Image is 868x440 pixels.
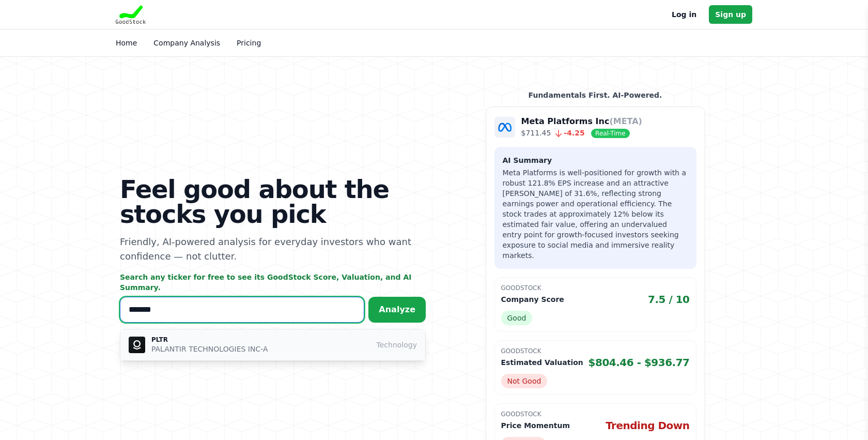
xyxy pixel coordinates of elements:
a: Pricing [237,39,261,47]
span: Analyze [379,305,415,314]
p: GoodStock [501,284,690,292]
p: Price Momentum [501,420,570,431]
h1: Feel good about the stocks you pick [120,177,426,226]
span: Technology [377,340,417,350]
p: Fundamentals First. AI-Powered. [486,90,705,100]
span: $804.46 - $936.77 [588,355,690,370]
a: Company Analysis [153,39,220,47]
span: Trending Down [606,418,689,433]
img: Company Logo [494,117,515,138]
button: Analyze [368,297,426,323]
p: Meta Platforms is well-positioned for growth with a robust 121.8% EPS increase and an attractive ... [503,168,688,261]
p: Estimated Valuation [501,357,583,368]
span: -4.25 [551,129,584,137]
img: Goodstock Logo [116,5,146,24]
h3: AI Summary [503,155,688,165]
span: Good [501,311,533,325]
a: Home [116,39,137,47]
img: PLTR [129,337,145,353]
button: PLTR PLTR PALANTIR TECHNOLOGIES INC-A Technology [120,329,425,360]
span: Not Good [501,374,548,388]
span: (META) [609,116,642,126]
p: Meta Platforms Inc [521,115,642,128]
p: Search any ticker for free to see its GoodStock Score, Valuation, and AI Summary. [120,272,426,293]
p: PLTR [151,336,268,344]
p: $711.45 [521,128,642,139]
span: 7.5 / 10 [648,292,690,307]
a: Log in [672,8,696,21]
p: GoodStock [501,410,690,418]
p: PALANTIR TECHNOLOGIES INC-A [151,344,268,354]
p: Friendly, AI-powered analysis for everyday investors who want confidence — not clutter. [120,235,426,264]
p: GoodStock [501,347,690,355]
a: Sign up [709,5,752,24]
span: Real-Time [591,129,629,138]
p: Company Score [501,294,564,305]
